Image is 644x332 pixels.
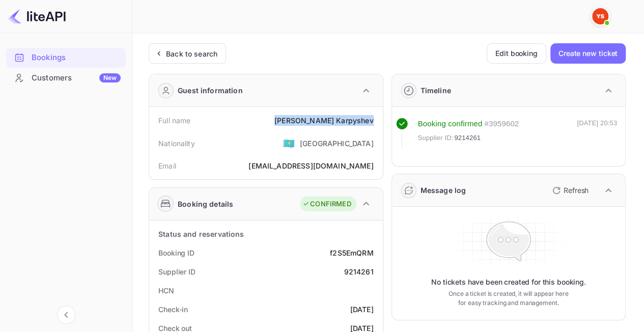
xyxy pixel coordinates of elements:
p: Once a ticket is created, it will appear here for easy tracking and management. [446,289,570,308]
div: Booking ID [158,247,194,258]
div: Back to search [166,48,217,59]
div: [DATE] [350,304,374,315]
div: [GEOGRAPHIC_DATA] [300,138,374,149]
div: CustomersNew [6,68,126,88]
div: Status and reservations [158,229,244,239]
div: Customers [32,72,121,84]
div: [DATE] 20:53 [577,118,617,148]
span: Supplier ID: [418,133,454,143]
div: Nationality [158,138,195,149]
div: Timeline [421,85,451,96]
div: [PERSON_NAME] Karpyshev [274,115,373,126]
div: Guest information [178,85,243,96]
div: Supplier ID [158,266,195,277]
div: Email [158,160,176,171]
div: Booking details [178,199,233,209]
img: LiteAPI logo [8,8,66,24]
img: Yandex Support [592,8,608,24]
p: Refresh [564,185,589,196]
div: Booking confirmed [418,118,483,130]
button: Create new ticket [550,43,626,64]
button: Collapse navigation [57,306,75,324]
div: [EMAIL_ADDRESS][DOMAIN_NAME] [248,160,373,171]
div: CONFIRMED [302,199,351,209]
div: Bookings [32,52,121,64]
div: New [99,73,121,82]
div: # 3959602 [484,118,519,130]
div: HCN [158,285,174,296]
a: CustomersNew [6,68,126,87]
div: f2S5EmQRM [330,247,373,258]
button: Refresh [546,182,593,199]
span: 9214261 [454,133,481,143]
div: Message log [421,185,466,196]
span: United States [283,134,295,152]
div: Full name [158,115,190,126]
p: No tickets have been created for this booking. [431,277,586,287]
div: Bookings [6,48,126,68]
div: Check-in [158,304,188,315]
a: Bookings [6,48,126,67]
div: 9214261 [344,266,373,277]
button: Edit booking [487,43,546,64]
